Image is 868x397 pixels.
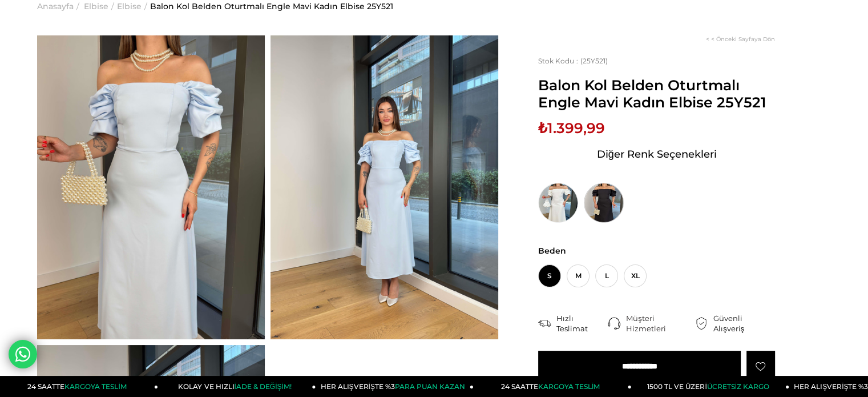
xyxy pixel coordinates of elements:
[624,264,647,287] span: XL
[1,376,159,397] a: 24 SAATTEKARGOYA TESLİM
[608,317,620,330] img: call-center.png
[538,264,561,287] span: S
[37,35,265,339] img: Engle elbise 25Y521
[746,351,775,382] a: Favorilere Ekle
[158,376,316,397] a: KOLAY VE HIZLIİADE & DEĞİŞİM!
[538,77,775,111] span: Balon Kol Belden Oturtmalı Engle Mavi Kadın Elbise 25Y521
[556,313,608,334] div: Hızlı Teslimat
[695,317,708,330] img: security.png
[538,246,775,256] span: Beden
[597,145,717,163] span: Diğer Renk Seçenekleri
[538,57,580,65] span: Stok Kodu
[538,57,608,65] span: (25Y521)
[538,119,605,137] span: ₺1.399,99
[567,264,590,287] span: M
[713,313,775,334] div: Güvenli Alışveriş
[474,376,632,397] a: 24 SAATTEKARGOYA TESLİM
[584,183,624,223] img: Balon Kol Belden Oturtmalı Engle Siyah Kadın Elbise 25Y521
[64,382,126,391] span: KARGOYA TESLİM
[234,382,291,391] span: İADE & DEĞİŞİM!
[707,382,769,391] span: ÜCRETSİZ KARGO
[395,382,465,391] span: PARA PUAN KAZAN
[271,35,498,339] img: Engle elbise 25Y521
[626,313,695,334] div: Müşteri Hizmetleri
[538,382,600,391] span: KARGOYA TESLİM
[632,376,790,397] a: 1500 TL VE ÜZERİÜCRETSİZ KARGO
[706,35,775,43] a: < < Önceki Sayfaya Dön
[538,317,551,330] img: shipping.png
[316,376,474,397] a: HER ALIŞVERİŞTE %3PARA PUAN KAZAN
[595,264,618,287] span: L
[538,183,578,223] img: Balon Kol Belden Oturtmalı Engle Beyaz Kadın Elbise 25Y521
